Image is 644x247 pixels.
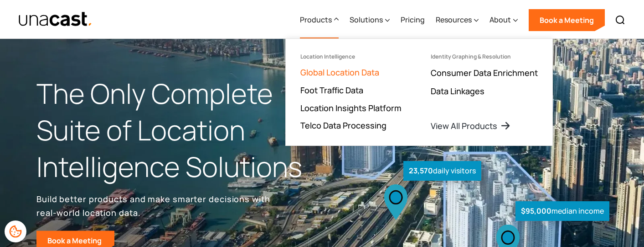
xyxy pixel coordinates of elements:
a: View All Products [431,120,511,131]
img: Unacast text logo [18,11,93,27]
a: Location Insights Platform [300,102,402,113]
div: Cookie Preferences [5,220,26,242]
strong: 23,570 [409,166,433,176]
p: Build better products and make smarter decisions with real-world location data. [36,192,273,220]
div: About [489,14,511,25]
h1: The Only Complete Suite of Location Intelligence Solutions [36,75,322,185]
div: Products [300,14,332,25]
nav: Products [285,38,553,146]
div: Solutions [350,1,390,39]
div: Resources [436,14,472,25]
a: Foot Traffic Data [300,85,363,96]
div: daily visitors [403,161,481,181]
img: Search icon [615,15,626,26]
a: Pricing [401,1,425,39]
div: median income [515,201,609,221]
a: Consumer Data Enrichment [431,67,538,78]
a: Telco Data Processing [300,120,386,131]
a: home [18,11,93,27]
a: Data Linkages [431,86,484,97]
div: Products [300,1,339,39]
div: Resources [436,1,479,39]
div: About [489,1,518,39]
div: Identity Graphing & Resolution [431,54,511,60]
a: Book a Meeting [529,9,605,31]
div: Solutions [350,14,383,25]
strong: $95,000 [521,206,551,216]
a: Global Location Data [300,67,379,78]
div: Location Intelligence [300,54,355,60]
